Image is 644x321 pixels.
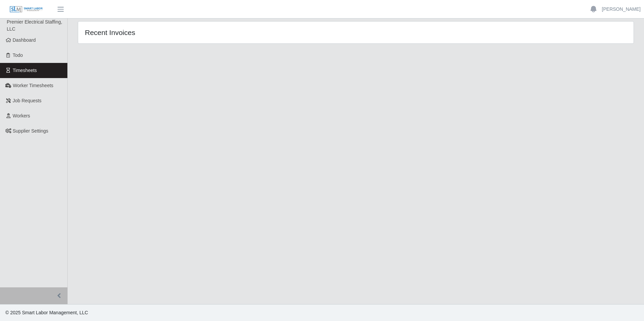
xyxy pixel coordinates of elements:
[13,113,30,118] span: Workers
[13,52,23,58] span: Todo
[13,37,36,43] span: Dashboard
[13,98,42,103] span: Job Requests
[85,28,305,37] h4: Recent Invoices
[13,68,37,73] span: Timesheets
[9,6,43,13] img: SLM Logo
[5,310,88,315] span: © 2025 Smart Labor Management, LLC
[602,6,641,13] a: [PERSON_NAME]
[13,83,53,88] span: Worker Timesheets
[7,19,62,32] span: Premier Electrical Staffing, LLC
[13,128,49,134] span: Supplier Settings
